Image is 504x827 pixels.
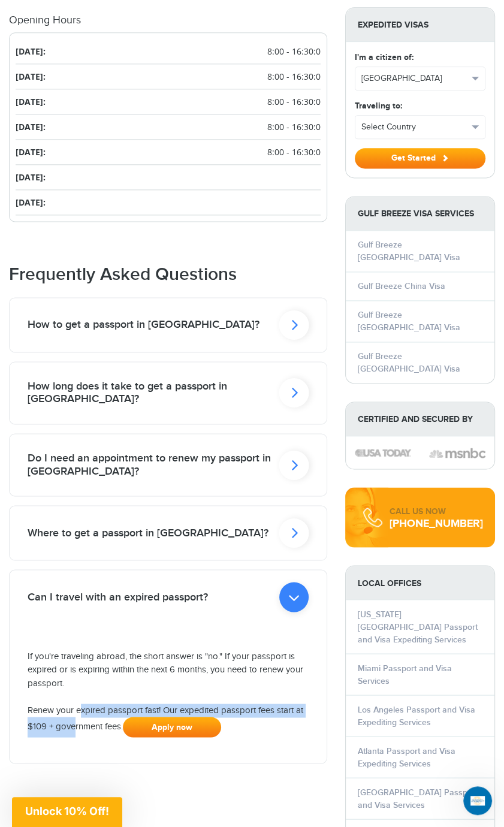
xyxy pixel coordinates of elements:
h2: Do I need an appointment to renew my passport in [GEOGRAPHIC_DATA]? [28,452,279,478]
li: [DATE]: [16,190,321,215]
strong: Expedited Visas [346,8,494,42]
h2: Where to get a passport in [GEOGRAPHIC_DATA]? [28,526,268,539]
a: Gulf Breeze [GEOGRAPHIC_DATA] Visa [358,351,460,374]
h4: Opening Hours [9,14,327,26]
li: [DATE]: [16,89,321,114]
a: Atlanta Passport and Visa Expediting Services [358,745,455,768]
h2: How long does it take to get a passport in [GEOGRAPHIC_DATA]? [28,380,279,406]
a: [US_STATE][GEOGRAPHIC_DATA] Passport and Visa Expediting Services [358,609,478,644]
strong: Certified and Secured by [346,402,494,436]
li: [DATE]: [16,165,321,190]
button: Select Country [355,116,485,138]
label: Traveling to: [355,99,402,112]
h2: Frequently Asked Questions [9,264,327,285]
li: [DATE]: [16,39,321,64]
img: image description [429,446,485,460]
span: 8:00 - 16:30:0 [267,45,321,58]
strong: Gulf Breeze Visa Services [346,197,494,231]
p: If you're traveling abroad, the short answer is "no." If your passport is expired or is expiring ... [28,650,309,690]
a: Apply now [123,717,221,737]
iframe: Intercom live chat [463,786,492,815]
a: Gulf Breeze [GEOGRAPHIC_DATA] Visa [358,240,460,262]
button: [GEOGRAPHIC_DATA] [355,67,485,90]
button: Get Started [355,148,485,168]
div: CALL US NOW [390,505,483,517]
h2: How to get a passport in [GEOGRAPHIC_DATA]? [28,318,259,331]
p: Renew your expired passport fast! Our expedited passport fees start at $109 + government fees. [28,704,309,738]
strong: LOCAL OFFICES [346,566,494,600]
a: Los Angeles Passport and Visa Expediting Services [358,704,475,727]
img: image description [355,449,411,457]
li: [DATE]: [16,140,321,165]
a: [GEOGRAPHIC_DATA] Passport and Visa Services [358,787,478,810]
h2: Can I travel with an expired passport? [28,590,208,603]
label: I'm a citizen of: [355,51,414,64]
span: 8:00 - 16:30:0 [267,70,321,83]
li: [DATE]: [16,64,321,89]
a: Gulf Breeze China Visa [358,281,445,291]
div: [PHONE_NUMBER] [390,517,483,529]
span: 8:00 - 16:30:0 [267,120,321,133]
span: Unlock 10% Off! [25,805,109,817]
span: [GEOGRAPHIC_DATA] [361,73,468,84]
span: Select Country [361,121,468,133]
span: 8:00 - 16:30:0 [267,146,321,158]
div: Unlock 10% Off! [12,797,122,827]
span: 8:00 - 16:30:0 [267,95,321,108]
a: Miami Passport and Visa Services [358,663,452,686]
li: [DATE]: [16,114,321,140]
a: Gulf Breeze [GEOGRAPHIC_DATA] Visa [358,310,460,333]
